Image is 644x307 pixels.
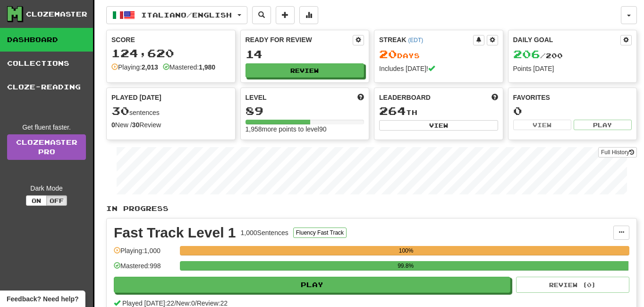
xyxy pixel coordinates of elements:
[246,48,364,60] div: 14
[513,64,632,73] div: Points [DATE]
[246,93,267,102] span: Level
[199,63,215,71] strong: 1,980
[163,62,215,72] div: Mastered:
[491,93,498,102] span: This week in points, UTC
[379,105,498,117] div: th
[293,228,347,238] button: Fluency Fast Track
[106,204,637,213] p: In Progress
[111,93,161,102] span: Played [DATE]
[379,93,431,102] span: Leaderboard
[122,299,174,307] span: Played [DATE]: 22
[379,35,473,44] div: Streak
[176,299,195,307] span: New: 0
[516,277,629,293] button: Review (0)
[241,228,288,237] div: 1,000 Sentences
[7,184,86,193] div: Dark Mode
[246,63,364,78] button: Review
[357,93,364,102] span: Score more points to level up
[252,6,271,24] button: Search sentences
[114,277,510,293] button: Play
[111,104,129,117] span: 30
[111,47,230,59] div: 124,620
[114,246,175,262] div: Playing: 1,000
[513,105,632,117] div: 0
[183,261,628,271] div: 99.8%
[111,105,230,117] div: sentences
[513,35,621,45] div: Daily Goal
[111,120,230,130] div: New / Review
[114,261,175,277] div: Mastered: 998
[197,299,228,307] span: Review: 22
[106,6,247,24] button: Italiano/English
[379,120,498,131] button: View
[132,121,140,129] strong: 30
[183,246,629,255] div: 100%
[598,147,637,158] button: Full History
[7,294,78,304] span: Open feedback widget
[142,63,158,71] strong: 2,013
[111,121,115,129] strong: 0
[513,120,571,130] button: View
[174,299,176,307] span: /
[141,11,232,19] span: Italiano / English
[513,93,632,102] div: Favorites
[276,6,295,24] button: Add sentence to collection
[114,226,236,240] div: Fast Track Level 1
[26,9,87,19] div: Clozemaster
[246,105,364,117] div: 89
[7,134,86,160] a: ClozemasterPro
[379,47,397,61] span: 20
[379,64,498,73] div: Includes [DATE]!
[111,62,158,72] div: Playing:
[46,195,67,206] button: Off
[299,6,318,24] button: More stats
[7,123,86,132] div: Get fluent faster.
[246,35,353,44] div: Ready for Review
[26,195,47,206] button: On
[574,120,632,130] button: Play
[379,104,406,117] span: 264
[379,48,498,61] div: Day s
[195,299,197,307] span: /
[246,124,364,134] div: 1,958 more points to level 90
[111,35,230,44] div: Score
[513,47,540,61] span: 206
[513,52,563,60] span: / 200
[408,37,423,44] a: (EDT)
